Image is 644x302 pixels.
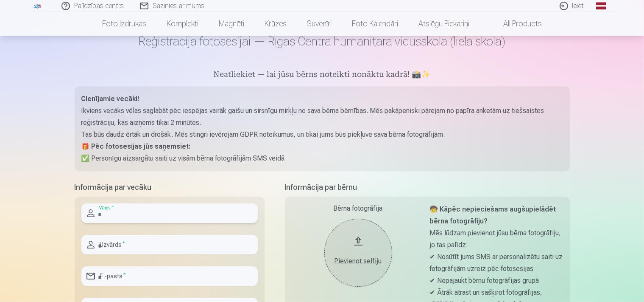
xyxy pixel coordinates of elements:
img: /fa1 [33,3,42,8]
a: Suvenīri [297,12,342,36]
a: Krūzes [254,12,297,36]
strong: 🧒 Kāpēc nepieciešams augšupielādēt bērna fotogrāfiju? [430,205,556,225]
h1: Reģistrācija fotosesijai — Rīgas Centra humanitārā vidusskola (lielā skola) [75,34,570,49]
a: Foto izdrukas [92,12,156,36]
p: ✅ Personīgu aizsargātu saiti uz visām bērna fotogrāfijām SMS veidā [81,152,563,164]
strong: Cienījamie vecāki! [81,95,139,103]
div: Pievienot selfiju [333,256,384,266]
a: Magnēti [209,12,254,36]
strong: 🎁 Pēc fotosesijas jūs saņemsiet: [81,142,191,150]
a: All products [480,12,552,36]
h5: Neatliekiet — lai jūsu bērns noteikti nonāktu kadrā! 📸✨ [75,69,570,81]
div: Bērna fotogrāfija [292,203,425,214]
a: Atslēgu piekariņi [408,12,480,36]
p: Mēs lūdzam pievienot jūsu bērna fotogrāfiju, jo tas palīdz: [430,227,563,251]
a: Foto kalendāri [342,12,408,36]
h5: Informācija par vecāku [75,181,265,193]
button: Pievienot selfiju [324,219,392,287]
p: ✔ Nepajaukt bērnu fotogrāfijas grupā [430,275,563,287]
h5: Informācija par bērnu [285,181,570,193]
a: Komplekti [156,12,209,36]
p: Ikviens vecāks vēlas saglabāt pēc iespējas vairāk gaišu un sirsnīgu mirkļu no sava bērna bērnības... [81,105,563,129]
p: ✔ Nosūtīt jums SMS ar personalizētu saiti uz fotogrāfijām uzreiz pēc fotosesijas [430,251,563,275]
p: Tas būs daudz ērtāk un drošāk. Mēs stingri ievērojam GDPR noteikumus, un tikai jums būs piekļuve ... [81,129,563,141]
